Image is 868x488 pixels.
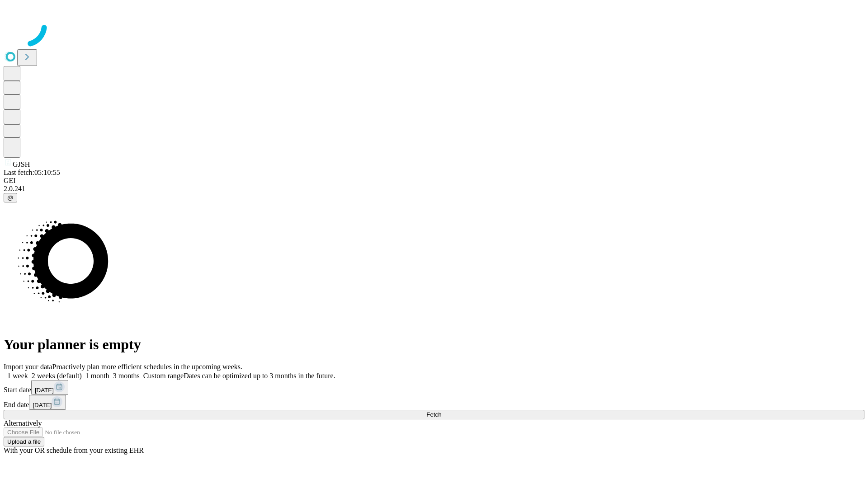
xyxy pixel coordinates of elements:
[52,363,242,371] span: Proactively plan more efficient schedules in the upcoming weeks.
[7,194,14,201] span: @
[4,395,864,410] div: End date
[13,160,30,168] span: GJSH
[4,437,44,446] button: Upload a file
[7,372,28,380] span: 1 week
[4,185,864,193] div: 2.0.241
[4,336,864,353] h1: Your planner is empty
[4,363,52,371] span: Import your data
[143,372,184,380] span: Custom range
[4,446,144,454] span: With your OR schedule from your existing EHR
[4,380,864,395] div: Start date
[31,380,68,395] button: [DATE]
[29,395,66,410] button: [DATE]
[33,402,52,408] span: [DATE]
[426,411,441,418] span: Fetch
[4,193,17,202] button: @
[113,372,140,380] span: 3 months
[4,169,60,176] span: Last fetch: 05:10:55
[32,372,82,380] span: 2 weeks (default)
[4,410,864,419] button: Fetch
[4,419,42,427] span: Alternatively
[4,177,864,185] div: GEI
[35,387,54,394] span: [DATE]
[184,372,335,380] span: Dates can be optimized up to 3 months in the future.
[85,372,109,380] span: 1 month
